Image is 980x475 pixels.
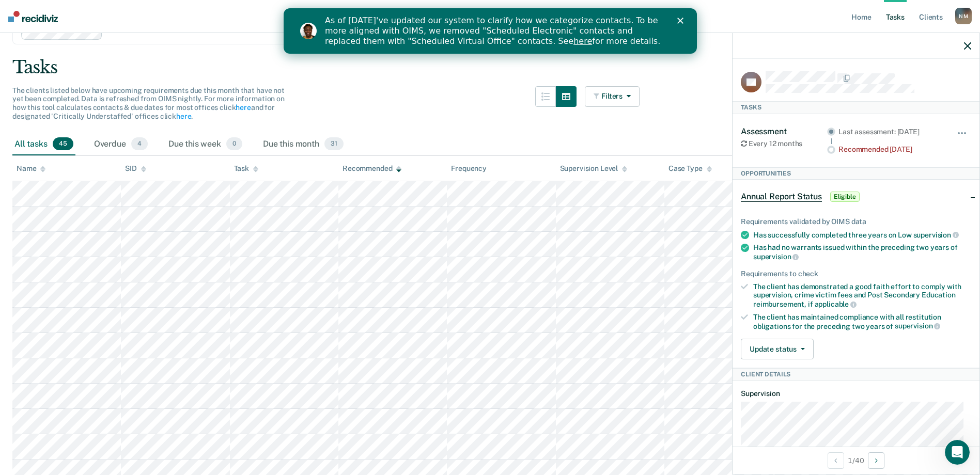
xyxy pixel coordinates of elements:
div: Name [17,164,45,173]
button: Update status [741,339,814,359]
div: Task [234,164,258,173]
div: Requirements validated by OIMS data [741,217,971,226]
iframe: Intercom live chat banner [284,8,697,54]
button: Filters [585,86,640,107]
div: Annual Report StatusEligible [733,180,979,213]
div: The client has maintained compliance with all restitution obligations for the preceding two years of [753,313,971,330]
div: Every 12 months [741,139,827,148]
div: The client has demonstrated a good faith effort to comply with supervision, crime victim fees and... [753,282,971,309]
div: Recommended [DATE] [838,145,942,154]
span: The clients listed below have upcoming requirements due this month that have not yet been complet... [12,86,285,120]
div: Has successfully completed three years on Low [753,230,971,240]
dt: Supervision [741,389,971,398]
button: Next Client [868,452,884,469]
div: All tasks [12,133,75,156]
div: Close [394,9,404,15]
div: Supervision Level [560,164,628,173]
div: Frequency [451,164,487,173]
a: here [290,28,308,38]
div: Tasks [12,57,968,78]
span: supervision [753,252,799,261]
span: 0 [226,137,242,151]
span: 31 [324,137,344,151]
iframe: Intercom live chat [945,440,970,465]
div: Overdue [92,133,150,156]
a: here [176,112,191,120]
div: Has had no warrants issued within the preceding two years of [753,243,971,261]
div: Last assessment: [DATE] [838,128,942,136]
div: N M [955,8,972,24]
span: 45 [53,137,73,151]
div: SID [125,164,146,173]
span: supervision [913,231,959,239]
div: Tasks [733,101,979,114]
img: Recidiviz [8,11,58,22]
div: Assessment [741,126,827,136]
a: here [236,103,251,112]
div: Due this week [166,133,244,156]
div: Client Details [733,368,979,381]
span: Annual Report Status [741,192,822,202]
span: Eligible [830,192,860,202]
div: Requirements to check [741,270,971,278]
div: Opportunities [733,167,979,180]
div: 1 / 40 [733,447,979,474]
div: Recommended [343,164,401,173]
span: 4 [131,137,148,151]
span: applicable [815,300,857,308]
button: Previous Client [828,452,844,469]
div: Due this month [261,133,346,156]
span: supervision [895,322,940,330]
div: Case Type [668,164,712,173]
